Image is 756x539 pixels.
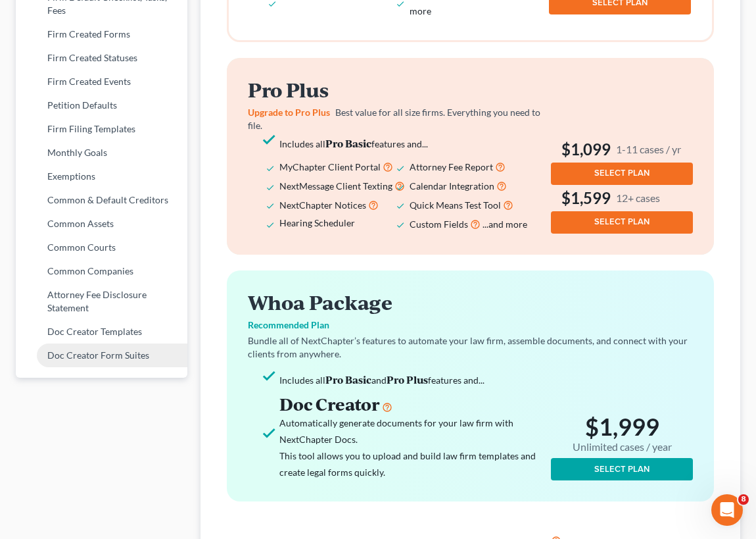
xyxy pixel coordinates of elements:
[551,163,693,185] button: SELECT PLAN
[279,448,546,480] div: This tool allows you to upload and build law firm templates and create legal forms quickly.
[483,218,527,230] span: ...and more
[9,5,34,30] button: go back
[279,415,546,448] div: Automatically generate documents for your law firm with NextChapter Docs.
[225,426,247,447] button: Send a message…
[248,334,694,361] p: Bundle all of NextChapter’s features to automate your law firm, assemble documents, and connect w...
[279,161,381,172] span: MyChapter Client Portal
[37,7,59,28] img: Profile image for Katie
[594,168,650,178] span: SELECT PLAN
[16,46,187,70] a: Firm Created Statuses
[62,431,73,442] button: Upload attachment
[410,180,494,192] span: Calendar Integration
[410,161,493,172] span: Attorney Fee Report
[248,79,546,101] h2: Pro Plus
[279,180,392,192] span: NextMessage Client Texting
[279,138,428,149] span: Includes all features and...
[21,244,132,252] div: [PERSON_NAME] • 32m ago
[16,117,187,141] a: Firm Filing Templates
[16,141,187,165] a: Monthly Goals
[20,431,31,442] button: Emoji picker
[738,494,749,505] span: 8
[16,212,187,236] a: Common Assets
[551,211,693,234] button: SELECT PLAN
[16,93,187,117] a: Petition Defaults
[551,458,693,480] button: SELECT PLAN
[410,218,468,230] span: Custom Fields
[21,112,187,136] b: 🚨ATTN: [GEOGRAPHIC_DATA] of [US_STATE]
[16,188,187,212] a: Common & Default Creditors
[594,217,650,227] span: SELECT PLAN
[64,16,158,30] p: Active in the last 15m
[279,371,546,388] li: Includes all and features and...
[16,283,187,320] a: Attorney Fee Disclosure Statement
[248,319,694,332] p: Recommended Plan
[41,431,52,442] button: Gif picker
[279,394,546,415] h3: Doc Creator
[279,199,366,211] span: NextChapter Notices
[11,103,216,242] div: 🚨ATTN: [GEOGRAPHIC_DATA] of [US_STATE]The court has added a new Credit Counseling Field that we n...
[231,5,254,29] div: Close
[11,103,252,270] div: Katie says…
[410,199,501,211] span: Quick Means Test Tool
[387,372,428,386] strong: Pro Plus
[594,464,650,475] span: SELECT PLAN
[551,139,693,160] h3: $1,099
[616,142,681,156] small: 1-11 cases / yr
[16,344,187,367] a: Doc Creator Form Suites
[551,188,693,209] h3: $1,599
[83,431,94,442] button: Start recording
[325,136,371,150] strong: Pro Basic
[11,403,252,426] textarea: Message…
[551,413,693,455] h2: $1,999
[279,217,355,228] span: Hearing Scheduler
[616,191,660,205] small: 12+ cases
[573,441,672,453] small: Unlimited cases / year
[248,292,694,313] h2: Whoa Package
[21,143,205,234] div: The court has added a new Credit Counseling Field that we need to update upon filing. Please remo...
[16,259,187,283] a: Common Companies
[64,7,149,16] h1: [PERSON_NAME]
[16,320,187,344] a: Doc Creator Templates
[16,22,187,46] a: Firm Created Forms
[16,70,187,93] a: Firm Created Events
[711,494,743,526] iframe: Intercom live chat
[248,107,330,118] span: Upgrade to Pro Plus
[325,372,371,386] strong: Pro Basic
[16,165,187,188] a: Exemptions
[16,236,187,259] a: Common Courts
[248,107,540,131] span: Best value for all size firms. Everything you need to file.
[206,5,231,30] button: Home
